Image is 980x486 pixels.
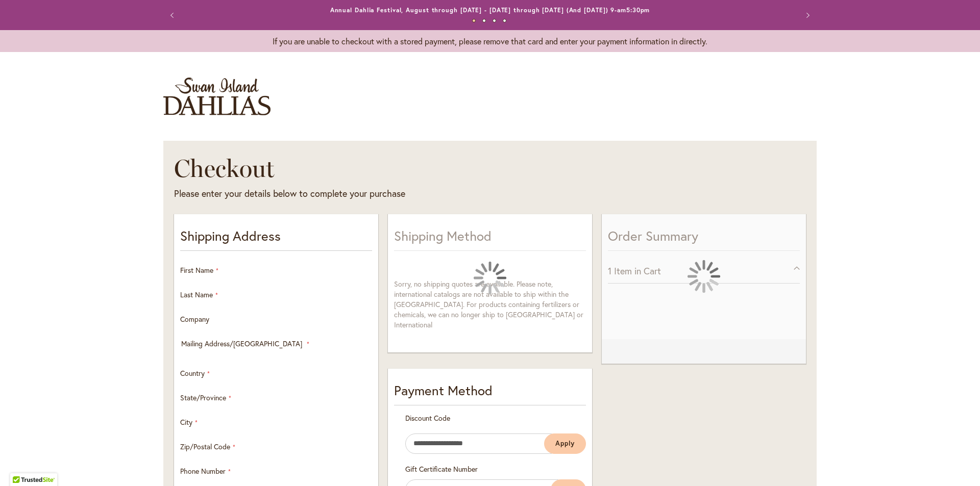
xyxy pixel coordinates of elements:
button: 3 of 4 [493,19,496,22]
span: City [180,417,192,427]
span: Mailing Address/[GEOGRAPHIC_DATA] [181,339,302,348]
button: 1 of 4 [472,19,476,22]
span: Last Name [180,290,213,299]
span: First Name [180,265,213,275]
span: Phone Number [180,466,226,476]
button: Next [796,5,817,25]
span: Gift Certificate Number [405,464,478,474]
div: Payment Method [394,381,586,405]
span: State/Province [180,393,226,402]
button: Apply [544,433,586,454]
iframe: Launch Accessibility Center [8,450,36,478]
button: 2 of 4 [482,19,486,22]
h1: Checkout [174,153,623,184]
a: Annual Dahlia Festival, August through [DATE] - [DATE] through [DATE] (And [DATE]) 9-am5:30pm [330,6,650,14]
img: Loading... [474,262,506,294]
a: store logo [163,78,271,115]
p: Shipping Address [180,226,372,251]
span: Apply [555,439,575,448]
button: Previous [163,5,184,25]
div: Please enter your details below to complete your purchase [174,187,623,200]
span: Company [180,314,209,324]
button: 4 of 4 [503,19,506,22]
p: If you are unable to checkout with a stored payment, please remove that card and enter your payme... [163,35,817,47]
span: Zip/Postal Code [180,442,230,451]
span: Country [180,368,205,378]
span: Discount Code [405,413,450,423]
img: Loading... [688,260,720,293]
